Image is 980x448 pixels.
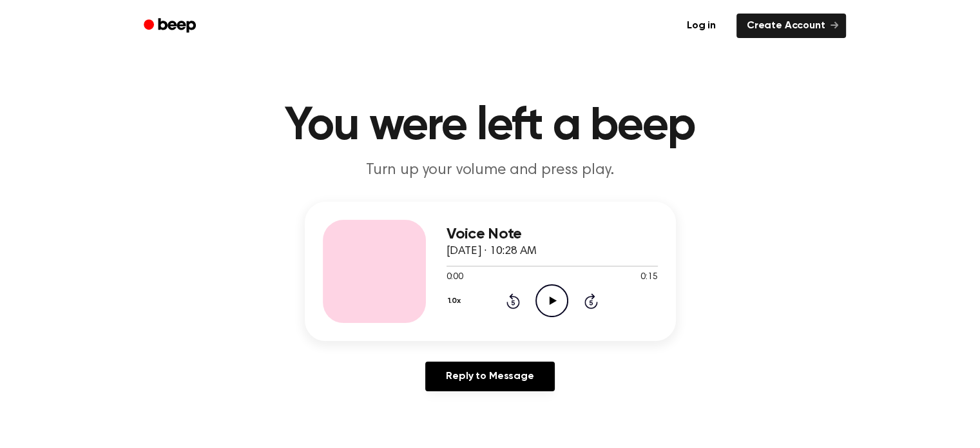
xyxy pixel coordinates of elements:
[736,14,846,38] a: Create Account
[447,226,658,243] h3: Voice Note
[135,14,207,39] a: Beep
[160,103,820,150] h1: You were left a beep
[425,362,554,391] a: Reply to Message
[447,246,537,257] span: [DATE] · 10:28 AM
[447,271,463,284] span: 0:00
[447,290,466,312] button: 1.0x
[674,11,729,41] a: Log in
[243,160,738,181] p: Turn up your volume and press play.
[640,271,657,284] span: 0:15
